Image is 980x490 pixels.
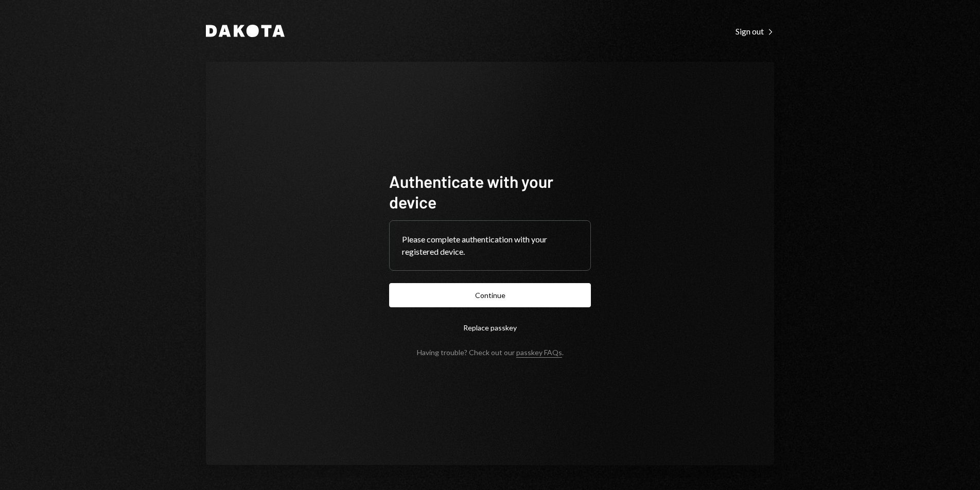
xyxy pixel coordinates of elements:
[516,348,562,358] a: passkey FAQs
[389,171,591,212] h1: Authenticate with your device
[402,233,578,258] div: Please complete authentication with your registered device.
[736,26,774,37] div: Sign out
[389,316,591,340] button: Replace passkey
[736,25,774,37] a: Sign out
[389,283,591,307] button: Continue
[417,348,564,357] div: Having trouble? Check out our .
